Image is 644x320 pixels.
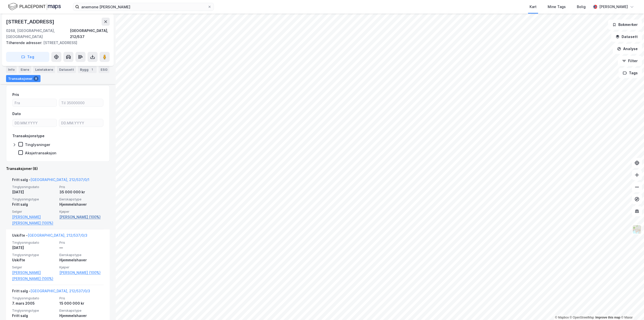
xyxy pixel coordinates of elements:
span: Selger [12,265,56,269]
div: Eiere [19,66,31,73]
a: Improve this map [595,316,620,319]
a: [GEOGRAPHIC_DATA], 212/537/0/3 [28,233,87,237]
input: Søk på adresse, matrikkel, gårdeiere, leietakere eller personer [79,3,208,11]
div: Pris [12,92,19,98]
a: [PERSON_NAME] (100%) [59,270,104,276]
a: [PERSON_NAME] [PERSON_NAME] (100%) [12,214,56,226]
div: 1 [90,67,95,72]
div: Fritt salg [12,313,56,319]
div: 7. mars 2005 [12,300,56,306]
div: Fritt salg [12,201,56,207]
div: Uskifte [12,257,56,263]
div: [PERSON_NAME] [599,4,628,10]
span: Pris [59,185,104,189]
div: [GEOGRAPHIC_DATA], 212/537 [70,28,110,40]
span: Pris [59,296,104,300]
span: Eierskapstype [59,308,104,313]
span: Tinglysningsdato [12,240,56,245]
button: Analyse [613,44,642,54]
span: Tinglysningsdato [12,185,56,189]
div: 35 000 000 kr [59,189,104,195]
a: Mapbox [555,316,569,319]
div: Dato [12,111,21,117]
img: logo.f888ab2527a4732fd821a326f86c7f29.svg [8,2,61,11]
div: 15 000 000 kr [59,300,104,306]
span: Eierskapstype [59,253,104,257]
input: Fra [13,99,57,106]
a: OpenStreetMap [570,316,594,319]
a: [PERSON_NAME] (100%) [59,214,104,220]
div: Fritt salg - [12,177,89,185]
div: Datasett [57,66,76,73]
div: Aksjetransaksjon [25,151,56,155]
button: Bokmerker [608,20,642,30]
a: [GEOGRAPHIC_DATA], 212/537/0/1 [30,177,89,182]
div: Bolig [577,4,586,10]
div: [DATE] [12,245,56,251]
span: Tinglysningstype [12,197,56,201]
div: Kart [530,4,537,10]
div: — [59,245,104,251]
input: Til 35000000 [59,99,103,106]
span: Selger [12,209,56,214]
div: Tinglysninger [25,142,50,147]
div: Bygg [78,66,97,73]
span: Tinglysningsdato [12,296,56,300]
div: Uskifte - [12,232,87,240]
input: DD.MM.YYYY [13,119,57,127]
div: 8 [33,76,38,81]
span: Tinglysningstype [12,253,56,257]
div: Transaksjonstype [12,133,45,139]
a: [PERSON_NAME] [PERSON_NAME] (100%) [12,270,56,282]
div: Hjemmelshaver [59,313,104,319]
button: Tags [619,68,642,78]
div: Mine Tags [548,4,566,10]
div: Leietakere [33,66,55,73]
button: Tag [6,52,49,62]
div: 0268, [GEOGRAPHIC_DATA], [GEOGRAPHIC_DATA] [6,28,70,40]
span: Tinglysningstype [12,308,56,313]
div: Hjemmelshaver [59,201,104,207]
button: Filter [618,56,642,66]
iframe: Chat Widget [619,296,644,320]
div: Fritt salg - [12,288,90,296]
span: Kjøper [59,209,104,214]
div: [DATE] [12,189,56,195]
img: Z [632,225,642,234]
input: DD.MM.YYYY [59,119,103,127]
button: Datasett [611,32,642,42]
div: Info [6,66,17,73]
div: [STREET_ADDRESS] [6,40,106,46]
span: Kjøper [59,265,104,269]
span: Eierskapstype [59,197,104,201]
div: ESG [99,66,109,73]
div: Transaksjoner [6,75,41,82]
div: Hjemmelshaver [59,257,104,263]
a: [GEOGRAPHIC_DATA], 212/537/0/3 [30,289,90,293]
span: Tilhørende adresser: [6,41,43,45]
div: Transaksjoner (8) [6,166,110,172]
span: Pris [59,240,104,245]
div: [STREET_ADDRESS] [6,18,55,26]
